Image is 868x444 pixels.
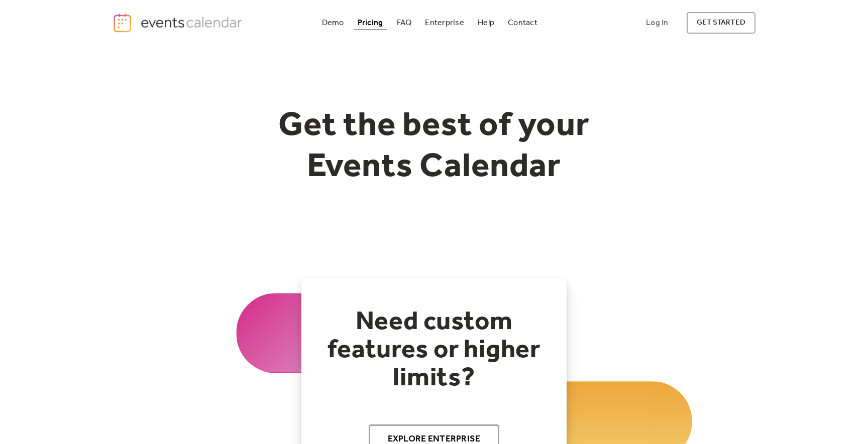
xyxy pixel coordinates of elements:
[508,20,537,26] div: Contact
[478,20,494,26] div: Help
[322,20,344,26] div: Demo
[393,16,416,30] a: FAQ
[504,16,541,30] a: Contact
[425,20,464,26] div: Enterprise
[421,16,468,30] a: Enterprise
[354,16,387,30] a: Pricing
[474,16,498,30] a: Help
[358,20,383,26] div: Pricing
[241,106,627,188] h1: Get the best of your Events Calendar
[687,12,755,34] a: get started
[318,16,348,30] a: Demo
[636,12,678,34] a: Log In
[321,308,547,392] h2: Need custom features or higher limits?
[397,20,412,26] div: FAQ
